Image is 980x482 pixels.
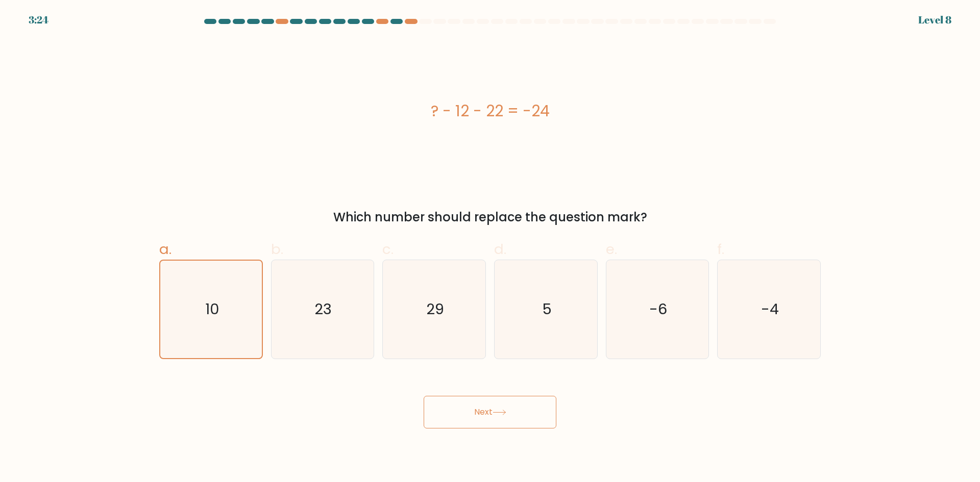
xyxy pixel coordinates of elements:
span: d. [494,239,506,259]
div: 3:24 [29,12,48,28]
span: c. [382,239,394,259]
span: a. [159,239,171,259]
button: Next [424,396,556,428]
div: ? - 12 - 22 = -24 [159,99,821,122]
span: e. [606,239,617,259]
div: Which number should replace the question mark? [165,208,815,226]
div: Level 8 [918,12,951,28]
text: -4 [761,299,779,319]
span: b. [271,239,283,259]
text: 5 [542,299,552,319]
text: -6 [649,299,667,319]
span: f. [717,239,724,259]
text: 23 [315,299,332,319]
text: 29 [426,299,444,319]
text: 10 [205,299,219,319]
